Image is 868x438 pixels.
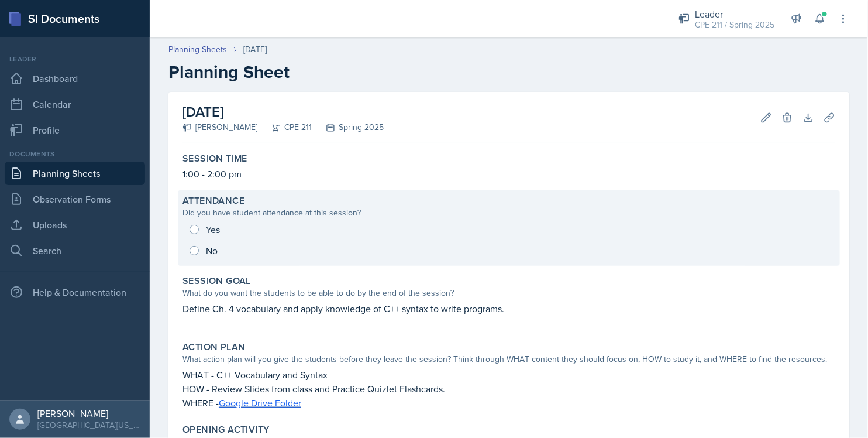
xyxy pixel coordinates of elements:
[182,287,835,299] div: What do you want the students to be able to do by the end of the session?
[182,275,251,287] label: Session Goal
[257,121,312,134] div: CPE 211
[168,61,849,83] h2: Planning Sheet
[243,43,267,56] div: [DATE]
[182,353,835,365] div: What action plan will you give the students before they leave the session? Think through WHAT con...
[37,408,140,419] div: [PERSON_NAME]
[168,43,227,56] a: Planning Sheets
[182,424,269,436] label: Opening Activity
[5,280,145,304] div: Help & Documentation
[182,396,835,410] p: WHERE -
[37,419,140,431] div: [GEOGRAPHIC_DATA][US_STATE] in [GEOGRAPHIC_DATA]
[5,213,145,237] a: Uploads
[182,121,257,134] div: [PERSON_NAME]
[182,207,835,219] div: Did you have student attendance at this session?
[5,93,145,116] a: Calendar
[5,118,145,142] a: Profile
[182,167,835,181] p: 1:00 - 2:00 pm
[312,121,384,134] div: Spring 2025
[219,396,301,409] a: Google Drive Folder
[695,19,774,31] div: CPE 211 / Spring 2025
[182,101,384,122] h2: [DATE]
[182,302,835,316] p: Define Ch. 4 vocabulary and apply knowledge of C++ syntax to write programs.
[182,382,835,396] p: HOW - Review Slides from class and Practice Quizlet Flashcards.
[5,239,145,262] a: Search
[5,67,145,90] a: Dashboard
[182,195,244,207] label: Attendance
[5,187,145,211] a: Observation Forms
[695,7,774,21] div: Leader
[182,341,245,353] label: Action Plan
[5,149,145,159] div: Documents
[182,153,247,165] label: Session Time
[5,162,145,185] a: Planning Sheets
[182,368,835,382] p: WHAT - C++ Vocabulary and Syntax
[5,54,145,64] div: Leader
